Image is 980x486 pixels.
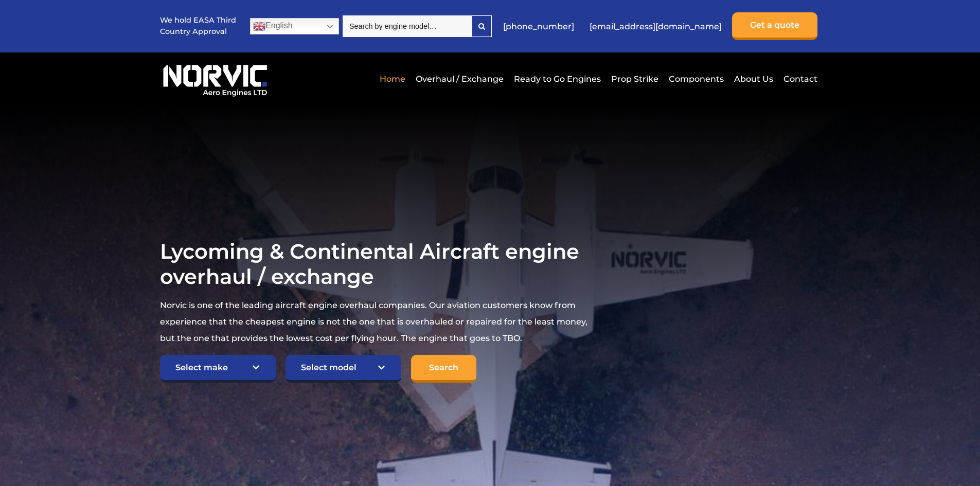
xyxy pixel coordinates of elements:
img: Norvic Aero Engines logo [160,60,270,97]
img: en [253,20,265,32]
input: Search [411,355,476,383]
a: Contact [781,66,817,92]
a: English [250,18,339,34]
input: Search by engine model… [343,15,472,37]
a: Prop Strike [609,66,661,92]
a: About Us [732,66,776,92]
a: [EMAIL_ADDRESS][DOMAIN_NAME] [584,14,727,39]
a: Get a quote [732,12,817,40]
a: [PHONE_NUMBER] [498,14,579,39]
a: Ready to Go Engines [511,66,603,92]
p: We hold EASA Third Country Approval [160,15,237,37]
p: Norvic is one of the leading aircraft engine overhaul companies. Our aviation customers know from... [160,297,589,347]
h1: Lycoming & Continental Aircraft engine overhaul / exchange [160,239,589,289]
a: Overhaul / Exchange [413,66,506,92]
a: Components [666,66,726,92]
a: Home [377,66,408,92]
